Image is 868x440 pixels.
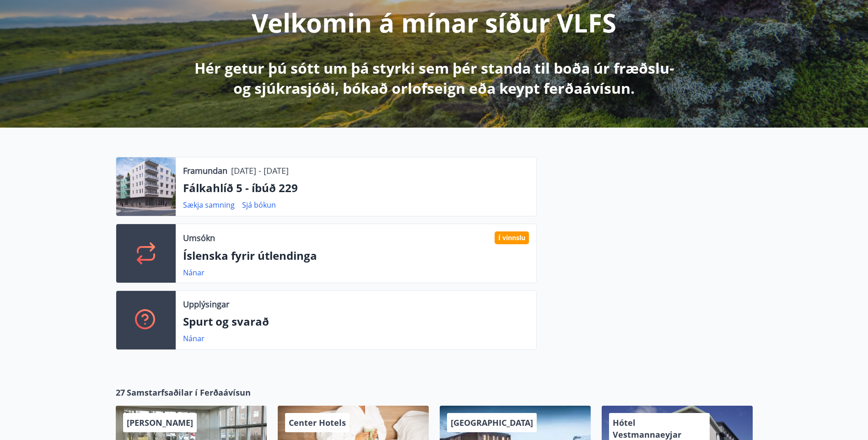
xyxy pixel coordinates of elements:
[127,386,251,398] span: Samstarfsaðilar í Ferðaávísun
[183,314,529,329] p: Spurt og svarað
[231,165,289,177] p: [DATE] - [DATE]
[183,333,205,343] a: Nánar
[116,386,125,398] span: 27
[183,165,227,177] p: Framundan
[193,58,676,98] p: Hér getur þú sótt um þá styrki sem þér standa til boða úr fræðslu- og sjúkrasjóði, bókað orlofsei...
[183,180,529,196] p: Fálkahlíð 5 - íbúð 229
[495,231,529,244] div: Í vinnslu
[242,200,276,210] a: Sjá bókun
[289,417,346,428] span: Center Hotels
[613,417,681,440] span: Hótel Vestmannaeyjar
[183,232,215,244] p: Umsókn
[127,417,193,428] span: [PERSON_NAME]
[183,248,529,263] p: Íslenska fyrir útlendinga
[451,417,533,428] span: [GEOGRAPHIC_DATA]
[183,200,235,210] a: Sækja samning
[183,298,229,310] p: Upplýsingar
[252,5,616,40] p: Velkomin á mínar síður VLFS
[183,268,205,278] a: Nánar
